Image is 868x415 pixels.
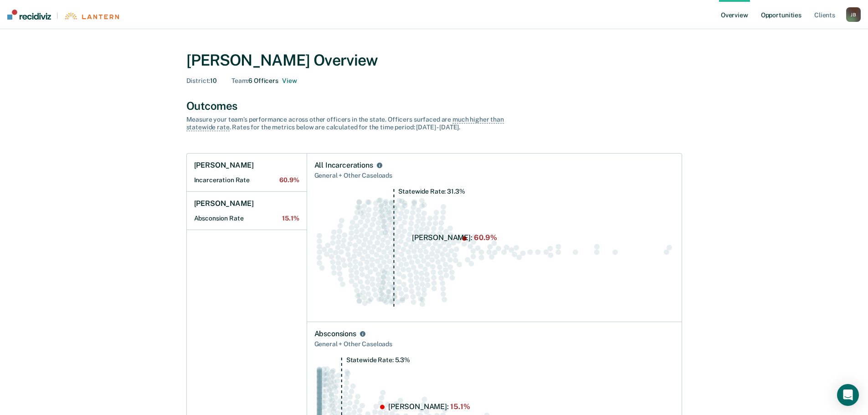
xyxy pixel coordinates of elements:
button: Absconsions [358,329,367,338]
div: Outcomes [186,99,682,113]
div: General + Other Caseloads [314,338,674,350]
div: 6 Officers [231,77,297,85]
h1: [PERSON_NAME] [194,161,254,170]
a: [PERSON_NAME]Incarceration Rate60.9% [187,154,307,192]
span: District : [186,77,211,84]
button: 6 officers on Janet Burgess's Team [282,77,297,85]
img: Lantern [64,13,119,20]
button: All Incarcerations [375,161,384,170]
button: JB [846,7,861,22]
tspan: Statewide Rate: 31.3% [398,188,465,195]
div: 10 [186,77,217,85]
a: [PERSON_NAME]Absconsion Rate15.1% [187,192,307,230]
h1: [PERSON_NAME] [194,199,254,208]
img: Recidiviz [7,10,51,20]
div: Absconsions [314,329,356,338]
div: Measure your team’s performance across other officer s in the state. Officer s surfaced are . Rat... [186,116,505,131]
div: General + Other Caseloads [314,170,674,181]
div: J B [846,7,861,22]
span: 15.1% [282,215,299,222]
div: Open Intercom Messenger [837,384,859,406]
div: [PERSON_NAME] Overview [186,51,682,70]
span: 60.9% [279,176,299,184]
a: | [7,10,119,20]
div: All Incarcerations [314,161,373,170]
h2: Absconsion Rate [194,215,299,222]
span: much higher than statewide rate [186,116,504,131]
tspan: Statewide Rate: 5.3% [346,356,410,364]
div: Swarm plot of all incarceration rates in the state for NOT_SEX_OFFENSE caseloads, highlighting va... [314,189,674,315]
h2: Incarceration Rate [194,176,299,184]
span: | [51,12,64,20]
span: Team : [231,77,248,84]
